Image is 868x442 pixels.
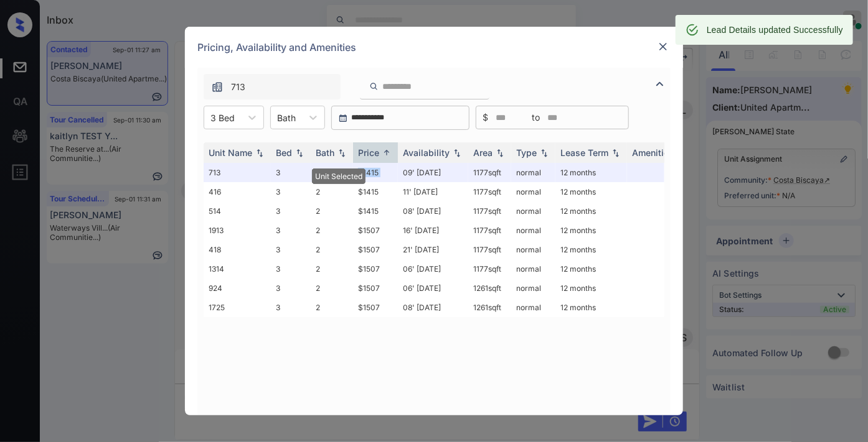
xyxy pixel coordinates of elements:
img: sorting [494,149,506,157]
td: $1507 [353,279,398,298]
td: normal [511,298,555,317]
td: 2 [311,279,353,298]
td: 08' [DATE] [398,201,468,221]
img: sorting [380,148,393,157]
td: 1177 sqft [468,201,511,221]
td: 12 months [555,221,627,240]
div: Bath [316,147,334,158]
td: $1507 [353,221,398,240]
td: 12 months [555,298,627,317]
td: 21' [DATE] [398,240,468,259]
td: 3 [271,240,311,259]
td: 1913 [204,221,271,240]
td: 1177 sqft [468,240,511,259]
td: 3 [271,201,311,221]
img: sorting [451,149,463,157]
td: 3 [271,182,311,201]
td: 12 months [555,182,627,201]
img: icon-zuma [653,76,668,91]
td: normal [511,201,555,221]
td: normal [511,163,555,182]
td: 3 [271,298,311,317]
td: 3 [271,163,311,182]
td: 12 months [555,279,627,298]
td: normal [511,240,555,259]
div: Unit Name [209,147,252,158]
img: sorting [538,149,550,157]
td: 16' [DATE] [398,221,468,240]
td: 06' [DATE] [398,259,468,279]
div: Pricing, Availability and Amenities [185,27,683,68]
td: 12 months [555,240,627,259]
td: 09' [DATE] [398,163,468,182]
td: 2 [311,240,353,259]
td: 08' [DATE] [398,298,468,317]
div: Bed [276,147,292,158]
td: 12 months [555,201,627,221]
td: 12 months [555,259,627,279]
td: 3 [271,221,311,240]
td: 3 [271,279,311,298]
img: icon-zuma [211,81,224,93]
img: sorting [253,149,266,157]
td: 514 [204,201,271,221]
div: Lease Term [560,147,608,158]
div: Type [516,147,537,158]
span: $ [483,111,488,124]
td: 2 [311,221,353,240]
img: sorting [610,149,622,157]
div: Amenities [632,147,674,158]
img: close [657,40,669,53]
div: Price [358,147,379,158]
td: 1177 sqft [468,259,511,279]
td: 1261 sqft [468,279,511,298]
img: sorting [336,149,348,157]
td: 713 [204,163,271,182]
td: 1177 sqft [468,182,511,201]
td: 11' [DATE] [398,182,468,201]
td: 2 [311,298,353,317]
td: 416 [204,182,271,201]
td: $1415 [353,163,398,182]
td: 1261 sqft [468,298,511,317]
td: 418 [204,240,271,259]
div: Area [473,147,493,158]
td: $1415 [353,182,398,201]
img: icon-zuma [369,81,379,92]
td: 2 [311,201,353,221]
td: normal [511,182,555,201]
td: 3 [271,259,311,279]
td: $1415 [353,201,398,221]
td: 2 [311,259,353,279]
td: 2 [311,182,353,201]
td: 1725 [204,298,271,317]
td: 2 [311,163,353,182]
span: 713 [231,80,245,94]
td: $1507 [353,259,398,279]
td: normal [511,221,555,240]
td: $1507 [353,240,398,259]
td: 12 months [555,163,627,182]
td: 1314 [204,259,271,279]
img: sorting [293,149,306,157]
span: to [532,111,540,124]
td: 06' [DATE] [398,279,468,298]
div: Availability [403,147,450,158]
td: $1507 [353,298,398,317]
td: 924 [204,279,271,298]
td: normal [511,259,555,279]
div: Lead Details updated Successfully [707,19,843,41]
td: 1177 sqft [468,163,511,182]
td: normal [511,279,555,298]
td: 1177 sqft [468,221,511,240]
